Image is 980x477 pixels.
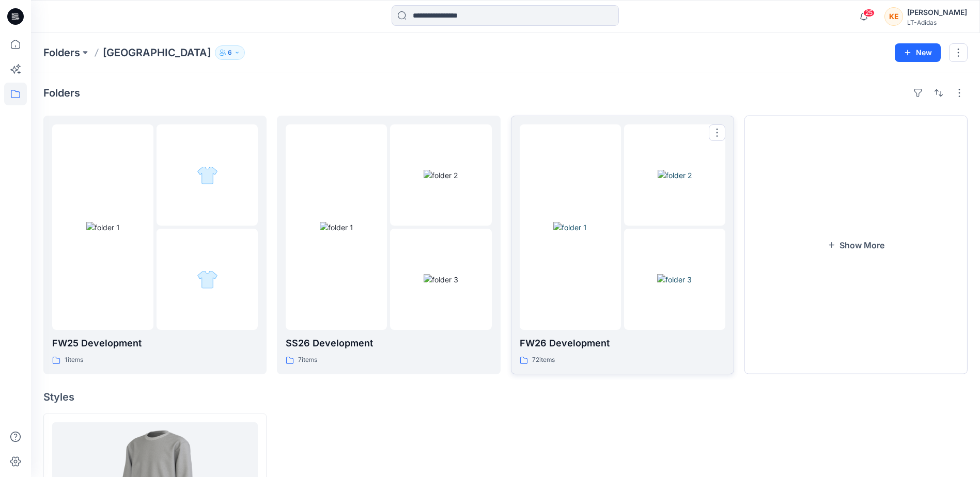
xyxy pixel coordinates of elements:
span: 25 [863,9,875,17]
p: 1 items [65,355,83,365]
a: Folders [43,45,80,60]
p: 7 items [298,355,317,365]
p: SS26 Development [286,336,491,351]
a: folder 1folder 2folder 3FW26 Development72items [511,116,734,374]
img: folder 2 [658,170,692,181]
img: folder 1 [86,222,120,233]
a: folder 1folder 2folder 3FW25 Development1items [43,116,267,374]
img: folder 2 [424,170,458,181]
a: folder 1folder 2folder 3SS26 Development7items [277,116,500,374]
img: folder 3 [657,274,692,285]
p: [GEOGRAPHIC_DATA] [103,45,211,60]
p: FW26 Development [520,336,725,351]
img: folder 3 [424,274,458,285]
img: folder 2 [197,165,218,186]
button: 6 [215,45,245,60]
div: KE [884,7,903,26]
h4: Styles [43,391,968,403]
h4: Folders [43,87,80,99]
p: FW25 Development [52,336,258,351]
div: [PERSON_NAME] [907,6,967,19]
p: 72 items [532,355,555,365]
button: New [895,43,941,62]
img: folder 1 [320,222,353,233]
div: LT-Adidas [907,19,967,26]
img: folder 1 [553,222,587,233]
p: 6 [228,47,232,58]
button: Show More [744,116,968,374]
img: folder 3 [197,269,218,290]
